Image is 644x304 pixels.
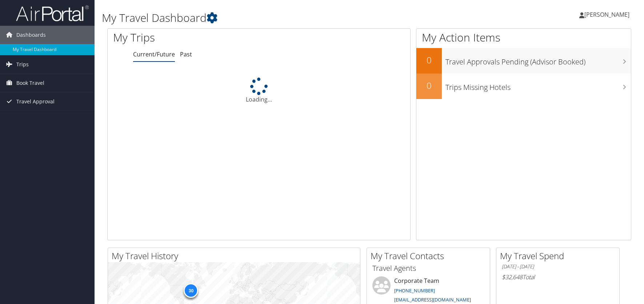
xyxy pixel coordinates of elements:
[579,4,637,25] a: [PERSON_NAME]
[502,273,523,281] span: $32,648
[416,30,631,45] h1: My Action Items
[16,92,55,111] span: Travel Approval
[394,296,471,303] a: [EMAIL_ADDRESS][DOMAIN_NAME]
[416,54,442,66] h2: 0
[180,50,192,58] a: Past
[16,55,29,74] span: Trips
[445,79,631,92] h3: Trips Missing Hotels
[184,283,198,297] div: 30
[416,48,631,74] a: 0Travel Approvals Pending (Advisor Booked)
[584,11,629,19] span: [PERSON_NAME]
[416,79,442,92] h2: 0
[16,74,44,92] span: Book Travel
[394,287,435,294] a: [PHONE_NUMBER]
[112,250,360,262] h2: My Travel History
[113,30,279,45] h1: My Trips
[16,26,46,44] span: Dashboards
[16,5,89,22] img: airportal-logo.png
[372,263,484,273] h3: Travel Agents
[102,10,459,25] h1: My Travel Dashboard
[502,273,614,281] h6: Total
[108,78,410,104] div: Loading...
[416,74,631,99] a: 0Trips Missing Hotels
[502,263,614,270] h6: [DATE] - [DATE]
[500,250,619,262] h2: My Travel Spend
[445,53,631,67] h3: Travel Approvals Pending (Advisor Booked)
[133,50,175,58] a: Current/Future
[371,250,490,262] h2: My Travel Contacts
